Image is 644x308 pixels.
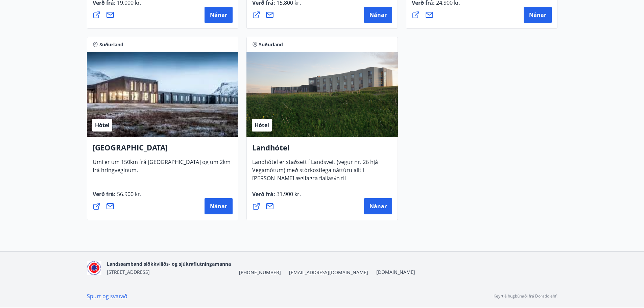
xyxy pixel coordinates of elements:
span: Nánar [210,11,227,19]
span: 56.900 kr. [116,190,141,198]
img: 5co5o51sp293wvT0tSE6jRQ7d6JbxoluH3ek357x.png [87,261,101,275]
span: 31.900 kr. [275,190,301,198]
button: Nánar [524,7,552,23]
span: Verð frá : [252,190,301,203]
span: Hótel [95,121,110,129]
span: Landhótel er staðsett í Landsveit (vegur nr. 26 hjá Vegamótum) með stórkostlega náttúru allt í [P... [252,158,378,204]
span: [EMAIL_ADDRESS][DOMAIN_NAME] [289,269,368,276]
button: Nánar [205,7,233,23]
span: Nánar [210,203,227,210]
button: Nánar [364,7,392,23]
span: Verð frá : [93,190,141,203]
a: Spurt og svarað [87,292,127,300]
button: Nánar [364,198,392,214]
span: Hótel [255,121,269,129]
span: Suðurland [259,41,283,48]
button: Nánar [205,198,233,214]
span: Suðurland [99,41,123,48]
span: [STREET_ADDRESS] [107,269,150,275]
span: Nánar [369,11,387,19]
h4: Landhótel [252,142,392,158]
a: [DOMAIN_NAME] [376,269,415,275]
span: Nánar [369,203,387,210]
span: Umi er um 150km frá [GEOGRAPHIC_DATA] og um 2km frá hringveginum. [93,158,231,179]
span: Landssamband slökkviliðs- og sjúkraflutningamanna [107,261,231,267]
span: Nánar [529,11,546,19]
p: Keyrt á hugbúnaði frá Dorado ehf. [494,293,557,299]
h4: [GEOGRAPHIC_DATA] [93,142,233,158]
span: [PHONE_NUMBER] [239,269,281,276]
